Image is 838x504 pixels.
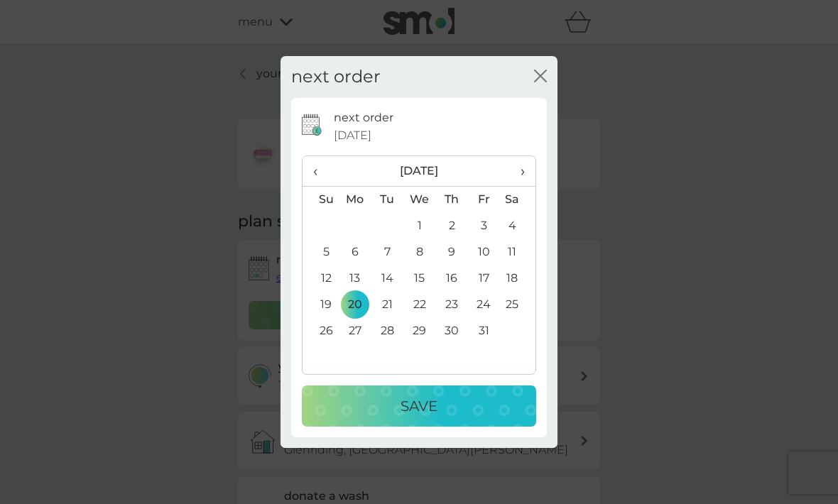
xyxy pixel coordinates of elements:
[500,292,535,318] td: 25
[436,292,468,318] td: 23
[500,186,535,213] th: Sa
[303,186,339,213] th: Su
[468,265,500,292] td: 17
[313,156,328,186] span: ‹
[334,126,371,145] span: [DATE]
[468,318,500,344] td: 31
[303,265,339,292] td: 12
[339,239,371,265] td: 6
[468,239,500,265] td: 10
[371,292,403,318] td: 21
[371,239,403,265] td: 7
[291,67,381,87] h2: next order
[436,213,468,239] td: 2
[511,156,525,186] span: ›
[401,395,437,417] p: Save
[468,292,500,318] td: 24
[403,292,436,318] td: 22
[339,318,371,344] td: 27
[500,239,535,265] td: 11
[371,186,403,213] th: Tu
[403,213,436,239] td: 1
[403,186,436,213] th: We
[339,265,371,292] td: 13
[339,292,371,318] td: 20
[403,265,436,292] td: 15
[436,186,468,213] th: Th
[534,70,547,84] button: close
[339,156,500,187] th: [DATE]
[403,318,436,344] td: 29
[500,213,535,239] td: 4
[468,186,500,213] th: Fr
[371,318,403,344] td: 28
[334,109,393,127] p: next order
[436,265,468,292] td: 16
[303,318,339,344] td: 26
[468,213,500,239] td: 3
[500,265,535,292] td: 18
[371,265,403,292] td: 14
[436,318,468,344] td: 30
[302,385,536,427] button: Save
[339,186,371,213] th: Mo
[403,239,436,265] td: 8
[436,239,468,265] td: 9
[303,239,339,265] td: 5
[303,292,339,318] td: 19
